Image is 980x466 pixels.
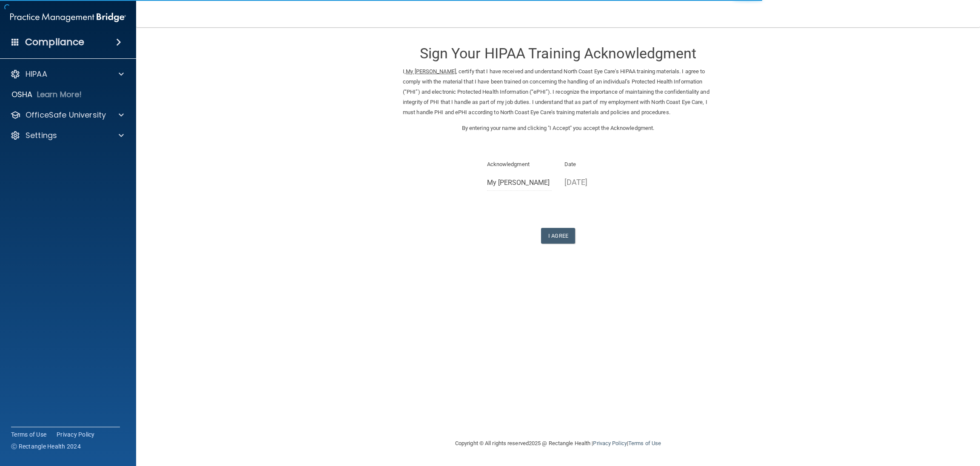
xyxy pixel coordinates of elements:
a: Settings [10,130,124,141]
p: Date [564,159,630,170]
p: HIPAA [26,69,47,79]
p: Settings [26,130,57,141]
a: Privacy Policy [593,440,627,446]
a: Terms of Use [11,430,46,439]
ins: My [PERSON_NAME] [406,68,456,75]
p: Acknowledgment [487,159,552,170]
p: OfficeSafe University [26,110,106,120]
span: Ⓒ Rectangle Health 2024 [11,442,81,451]
p: [DATE] [564,175,630,189]
button: I Agree [541,228,575,244]
a: HIPAA [10,69,124,79]
img: PMB logo [10,9,126,26]
div: Copyright © All rights reserved 2025 @ Rectangle Health | | [403,430,713,457]
p: Learn More! [37,89,82,100]
p: I, , certify that I have received and understand North Coast Eye Care's HIPAA training materials.... [403,66,713,118]
p: OSHA [11,89,33,100]
input: Full Name [487,175,552,191]
a: Privacy Policy [57,430,95,439]
a: OfficeSafe University [10,110,124,120]
p: By entering your name and clicking "I Accept" you accept the Acknowledgment. [403,123,713,133]
h3: Sign Your HIPAA Training Acknowledgment [403,46,713,61]
h4: Compliance [25,36,84,48]
a: Terms of Use [628,440,661,446]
